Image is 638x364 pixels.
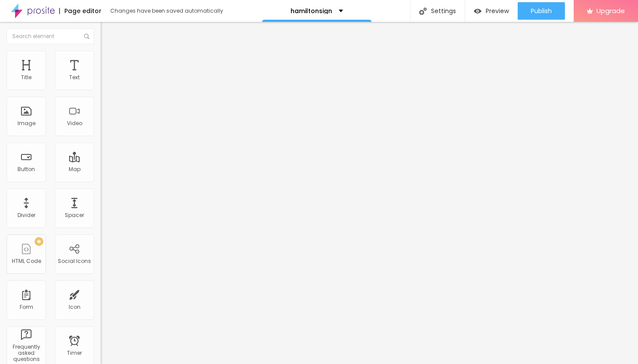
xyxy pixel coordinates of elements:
p: hamiltonsign [291,8,332,14]
button: Preview [465,2,518,20]
iframe: Editor [101,22,638,364]
input: Search element [7,28,94,44]
div: Frequently asked questions [9,344,43,363]
div: Changes have been saved automatically [110,8,223,14]
div: Divider [18,212,35,218]
div: HTML Code [12,258,41,264]
span: Upgrade [596,7,625,14]
div: Text [69,74,80,80]
div: Icon [69,304,81,310]
button: Publish [518,2,565,20]
span: Preview [486,7,509,14]
img: view-1.svg [474,7,481,15]
div: Page editor [59,8,102,14]
img: Icone [84,34,89,39]
div: Form [20,304,33,310]
div: Video [67,120,82,126]
div: Image [18,120,35,126]
span: Publish [531,7,552,14]
div: Timer [67,350,82,356]
div: Button [18,166,35,172]
div: Map [69,166,81,172]
div: Spacer [65,212,84,218]
div: Social Icons [58,258,91,264]
div: Title [21,74,32,80]
img: Icone [419,7,427,15]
